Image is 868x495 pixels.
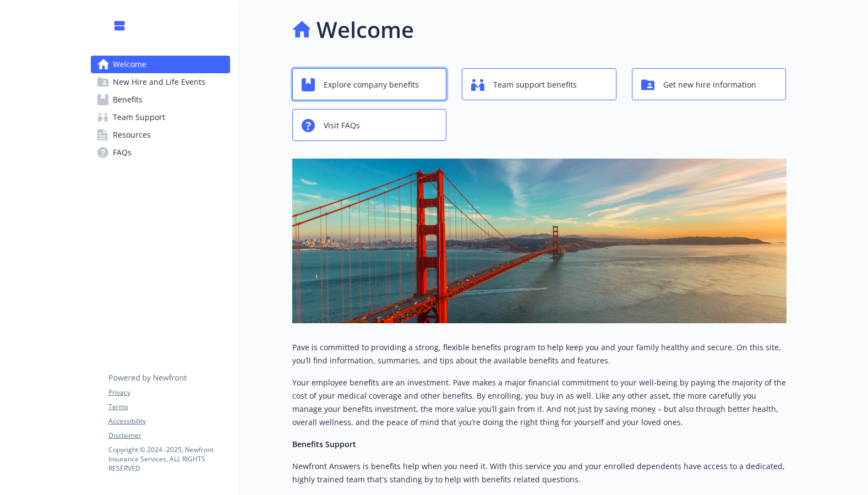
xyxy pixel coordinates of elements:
p: Newfront Answers is benefits help when you need it. With this service you and your enrolled depen... [292,460,787,486]
span: Resources [113,126,151,144]
button: Explore company benefits [292,68,447,100]
a: Benefits [91,91,230,108]
strong: Benefits Support [292,439,356,449]
a: FAQs [91,144,230,161]
p: Copyright © 2024 - 2025 , Newfront Insurance Services, ALL RIGHTS RESERVED [108,445,230,473]
span: Benefits [113,91,143,108]
button: Visit FAQs [292,109,447,141]
span: FAQs [113,144,132,161]
p: Pave is committed to providing a strong, flexible benefits program to help keep you and your fami... [292,341,787,367]
a: Accessibility [108,416,230,426]
a: Terms [108,402,230,412]
span: Visit FAQs [324,115,360,136]
span: Team support benefits [493,74,577,95]
a: Disclaimer [108,431,230,440]
a: Welcome [91,56,230,73]
a: Privacy [108,388,230,398]
p: Your employee benefits are an investment. Pave makes a major financial commitment to your well-be... [292,376,787,429]
h1: Welcome [316,13,414,46]
span: Get new hire information [663,74,756,95]
a: Resources [91,126,230,144]
button: Get new hire information [632,68,787,100]
a: Team Support [91,108,230,126]
img: overview page banner [292,159,787,323]
span: New Hire and Life Events [113,73,205,91]
span: Team Support [113,108,165,126]
a: New Hire and Life Events [91,73,230,91]
button: Team support benefits [462,68,616,100]
span: Welcome [113,56,146,73]
span: Explore company benefits [324,74,419,95]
